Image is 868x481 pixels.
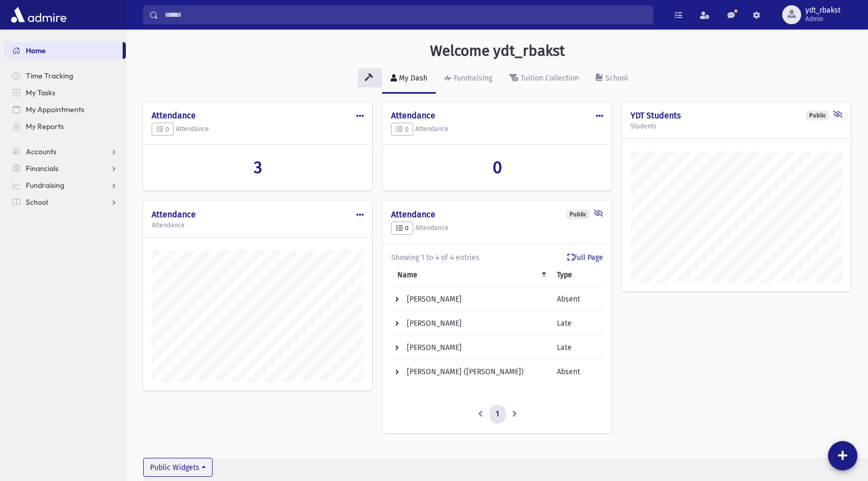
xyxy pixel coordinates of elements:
td: [PERSON_NAME] [391,312,551,336]
button: 0 [391,222,413,235]
a: Accounts [4,143,126,160]
td: Late [551,336,603,360]
span: My Reports [26,122,64,131]
div: Showing 1 to 4 of 4 entries [391,252,603,263]
span: 0 [396,125,408,133]
td: [PERSON_NAME] [391,336,551,360]
a: Time Tracking [4,67,126,84]
span: Fundraising [26,181,64,190]
h5: Attendance [152,222,364,229]
td: [PERSON_NAME] ([PERSON_NAME]) [391,360,551,384]
a: Tuition Collection [501,64,587,94]
a: Home [4,42,123,59]
th: Name [391,263,551,287]
span: Time Tracking [26,71,73,81]
a: Fundraising [4,177,126,194]
a: My Dash [382,64,436,94]
button: 0 [391,123,413,136]
div: Public [566,209,590,219]
h4: Attendance [152,111,364,121]
a: 3 [152,157,364,177]
span: 3 [254,157,262,177]
td: Late [551,312,603,336]
button: 0 [152,123,174,136]
span: 0 [396,224,408,232]
h5: Students [631,123,843,130]
a: My Tasks [4,84,126,101]
div: Tuition Collection [518,74,579,83]
span: Accounts [26,147,56,156]
span: My Appointments [26,105,84,114]
a: My Reports [4,118,126,135]
a: School [587,64,636,94]
td: Absent [551,360,603,384]
span: Financials [26,164,58,173]
div: Public [806,111,829,121]
h4: YDT Students [631,111,843,121]
span: 0 [493,157,502,177]
input: Search [158,5,653,24]
td: [PERSON_NAME] [391,287,551,312]
th: Type [551,263,603,287]
h3: Welcome ydt_rbakst [430,42,565,60]
h4: Attendance [152,209,364,219]
span: Admin [805,15,841,23]
span: School [26,197,48,207]
span: Home [26,46,46,55]
span: ydt_rbakst [805,6,841,15]
a: Full Page [567,252,603,263]
h5: Attendance [391,123,603,136]
div: Fundraising [452,74,492,83]
img: AdmirePro [8,4,69,25]
td: Absent [551,287,603,312]
a: Fundraising [436,64,501,94]
a: 0 [391,157,603,177]
h5: Attendance [152,123,364,136]
button: Public Widgets [143,458,213,477]
div: My Dash [397,74,427,83]
a: Financials [4,160,126,177]
span: My Tasks [26,88,55,97]
a: 1 [489,405,506,424]
h4: Attendance [391,209,603,219]
h4: Attendance [391,111,603,121]
a: My Appointments [4,101,126,118]
h5: Attendance [391,222,603,235]
a: School [4,194,126,211]
span: 0 [156,125,169,133]
div: School [603,74,628,83]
